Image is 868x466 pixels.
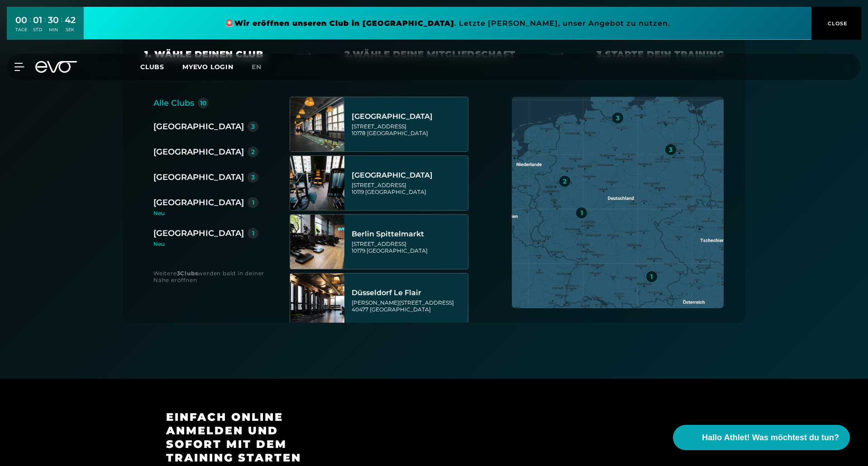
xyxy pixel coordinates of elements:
div: 3 [669,146,672,153]
div: 00 [15,14,27,27]
div: Alle Clubs [153,97,194,109]
div: 10 [200,100,207,106]
div: 30 [48,14,59,27]
div: 3 [616,115,620,121]
div: Berlin Spittelmarkt [352,230,465,239]
img: Berlin Alexanderplatz [290,97,344,151]
strong: Clubs [180,270,198,277]
div: : [29,14,31,38]
div: [STREET_ADDRESS] 10119 [GEOGRAPHIC_DATA] [352,182,465,195]
a: MYEVO LOGIN [182,63,234,71]
div: 1 [581,210,583,216]
div: 1 [252,199,254,206]
button: Hallo Athlet! Was möchtest du tun? [673,425,850,450]
div: [STREET_ADDRESS] 10179 [GEOGRAPHIC_DATA] [352,240,465,254]
h3: Einfach online anmelden und sofort mit dem Training starten [166,410,328,465]
div: STD [33,27,42,33]
div: TAGE [15,27,27,33]
div: SEK [65,27,76,33]
div: 3 [251,174,255,180]
span: en [252,63,262,71]
img: Düsseldorf Le Flair [290,273,344,328]
div: [GEOGRAPHIC_DATA] [153,171,244,184]
div: [GEOGRAPHIC_DATA] [352,112,465,121]
div: Düsseldorf Le Flair [352,288,465,297]
div: Neu [153,241,258,247]
div: 42 [65,14,76,27]
div: [STREET_ADDRESS] 10178 [GEOGRAPHIC_DATA] [352,123,465,137]
a: en [252,62,272,72]
div: Weitere werden bald in deiner Nähe eröffnen [153,270,272,283]
span: Clubs [140,63,164,71]
div: MIN [48,27,59,33]
div: 2 [251,149,255,155]
div: [PERSON_NAME][STREET_ADDRESS] 40477 [GEOGRAPHIC_DATA] [352,299,465,313]
div: [GEOGRAPHIC_DATA] [153,120,244,133]
div: [GEOGRAPHIC_DATA] [352,171,465,180]
img: Berlin Rosenthaler Platz [290,156,344,210]
div: [GEOGRAPHIC_DATA] [153,227,244,240]
div: 2 [563,178,567,184]
div: Neu [153,211,266,216]
div: 3 [251,123,255,130]
a: Clubs [140,62,182,71]
span: Hallo Athlet! Was möchtest du tun? [702,432,839,444]
div: 1 [252,230,254,236]
img: Berlin Spittelmarkt [290,215,344,269]
span: CLOSE [825,19,848,28]
div: 1 [650,273,653,280]
img: map [512,97,724,308]
div: : [61,14,62,38]
div: [GEOGRAPHIC_DATA] [153,196,244,209]
strong: 3 [177,270,181,277]
div: 01 [33,14,42,27]
button: CLOSE [811,7,861,40]
div: [GEOGRAPHIC_DATA] [153,146,244,158]
div: : [44,14,46,38]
